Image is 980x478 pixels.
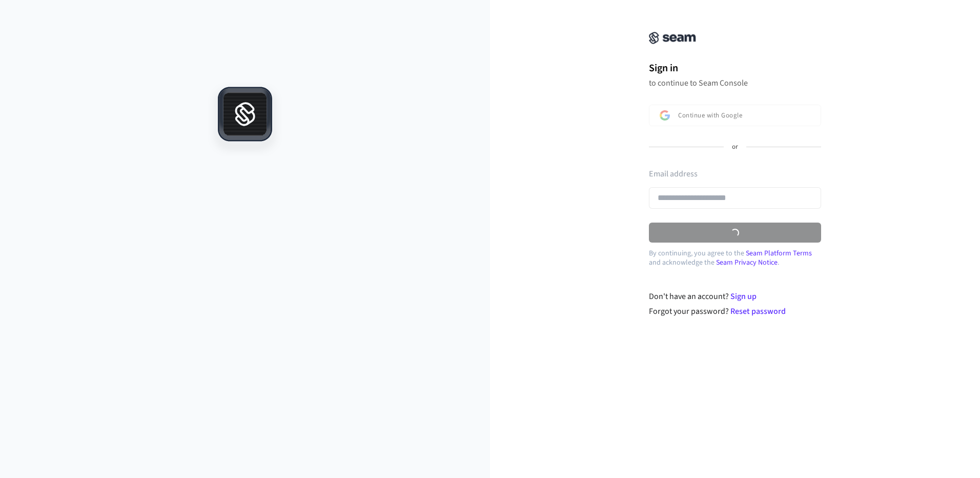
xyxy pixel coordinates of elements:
a: Sign up [730,291,757,302]
p: or [732,143,738,152]
a: Seam Privacy Notice [716,257,778,268]
img: Seam Console [649,32,696,44]
a: Reset password [730,306,786,317]
a: Seam Platform Terms [746,248,812,258]
h1: Sign in [649,61,821,76]
div: Forgot your password? [649,305,822,317]
div: Don't have an account? [649,290,822,303]
p: to continue to Seam Console [649,78,821,88]
p: By continuing, you agree to the and acknowledge the . [649,249,821,267]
